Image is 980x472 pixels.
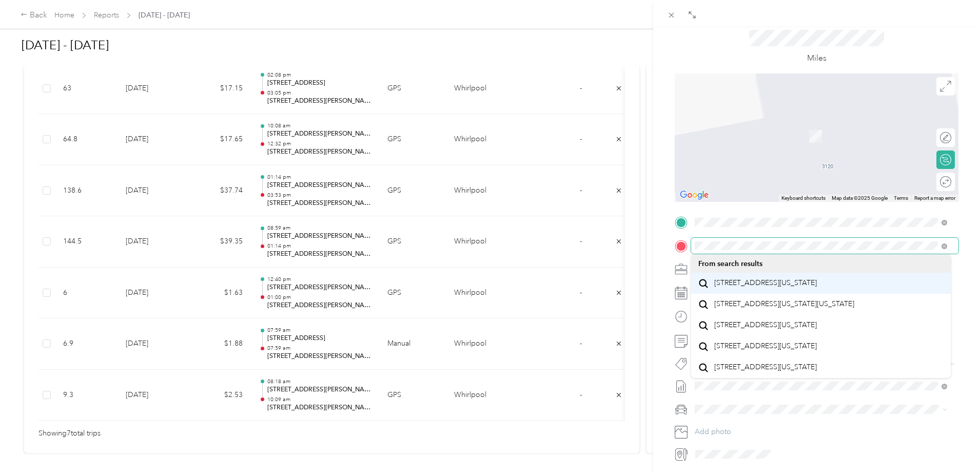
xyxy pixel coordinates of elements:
span: [STREET_ADDRESS][US_STATE] [714,278,817,288]
span: [STREET_ADDRESS][US_STATE][US_STATE] [714,299,854,309]
iframe: Everlance-gr Chat Button Frame [923,414,980,472]
span: Map data ©2025 Google [832,195,888,201]
span: [STREET_ADDRESS][US_STATE] [714,320,817,330]
span: From search results [698,259,762,268]
a: Terms (opens in new tab) [894,195,908,201]
span: [STREET_ADDRESS][US_STATE] [714,363,817,372]
a: Open this area in Google Maps (opens a new window) [677,188,711,202]
img: Google [677,188,711,202]
span: [STREET_ADDRESS][US_STATE] [714,342,817,351]
a: Report a map error [914,195,955,201]
button: Keyboard shortcuts [781,195,826,202]
button: Add photo [691,425,958,439]
p: Miles [807,52,827,65]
